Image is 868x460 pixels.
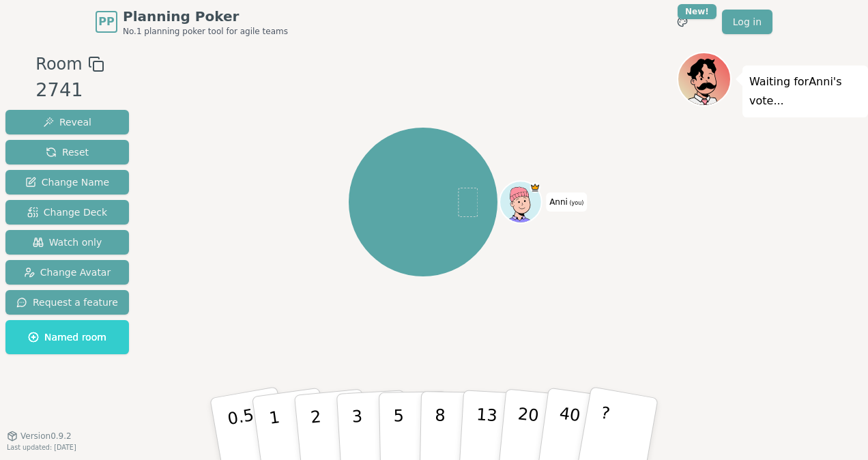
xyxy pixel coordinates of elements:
[749,72,861,111] p: Waiting for Anni 's vote...
[568,200,584,206] span: (you)
[27,205,107,219] span: Change Deck
[530,182,540,192] span: Anni is the host
[5,320,129,354] button: Named room
[5,170,129,195] button: Change Name
[33,235,102,249] span: Watch only
[7,431,72,442] button: Version0.9.2
[678,4,717,19] div: New!
[20,431,72,442] span: Version 0.9.2
[5,260,129,285] button: Change Avatar
[5,230,129,255] button: Watch only
[25,175,109,189] span: Change Name
[123,7,288,26] span: Planning Poker
[546,192,587,212] span: Click to change your name
[722,10,772,34] a: Log in
[46,145,89,159] span: Reset
[35,76,104,104] div: 2741
[5,110,129,134] button: Reveal
[670,10,695,34] button: New!
[43,115,91,129] span: Reveal
[35,52,82,76] span: Room
[16,296,118,309] span: Request a feature
[96,7,288,37] a: PPPlanning PokerNo.1 planning poker tool for agile teams
[24,265,111,279] span: Change Avatar
[501,182,540,222] button: Click to change your avatar
[5,200,129,225] button: Change Deck
[5,140,129,164] button: Reset
[28,330,106,344] span: Named room
[7,444,76,451] span: Last updated: [DATE]
[5,290,129,315] button: Request a feature
[98,14,114,30] span: PP
[123,26,288,37] span: No.1 planning poker tool for agile teams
